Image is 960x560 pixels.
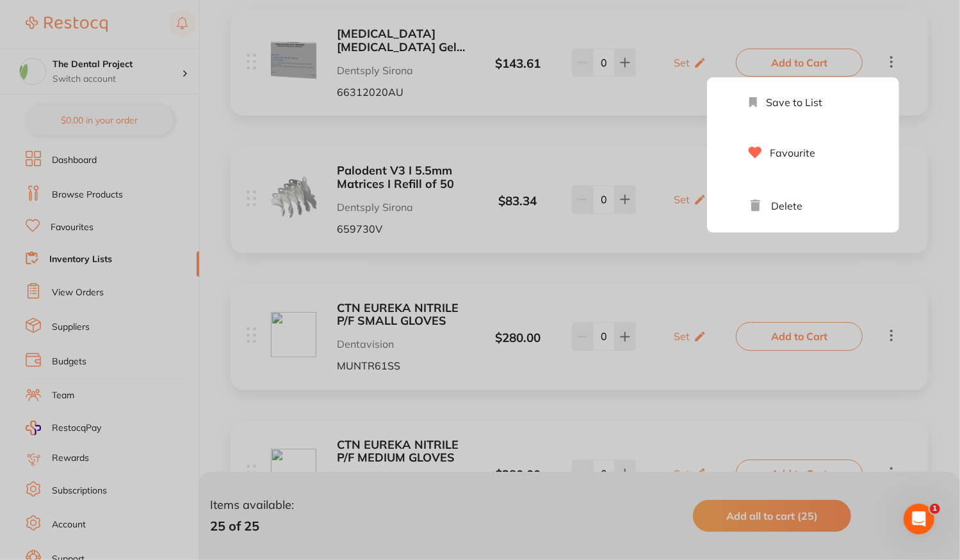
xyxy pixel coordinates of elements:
[231,10,928,116] div: [MEDICAL_DATA] [MEDICAL_DATA] Gel [MEDICAL_DATA] 25 mg/g, [MEDICAL_DATA] 25mg/g Dentsply Sirona 6...
[733,178,899,233] li: Delete
[733,127,899,178] li: Favourite
[930,504,940,514] span: 1
[733,77,899,127] li: Save to List
[904,504,934,534] iframe: Intercom live chat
